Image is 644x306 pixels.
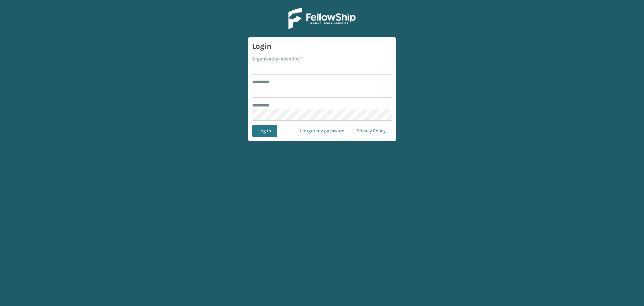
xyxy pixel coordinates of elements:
[252,125,277,137] button: Log In
[294,125,351,137] a: I forgot my password
[252,41,392,51] h3: Login
[252,55,303,62] label: Organization Identifier
[351,125,392,137] a: Privacy Policy
[288,8,356,29] img: Logo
